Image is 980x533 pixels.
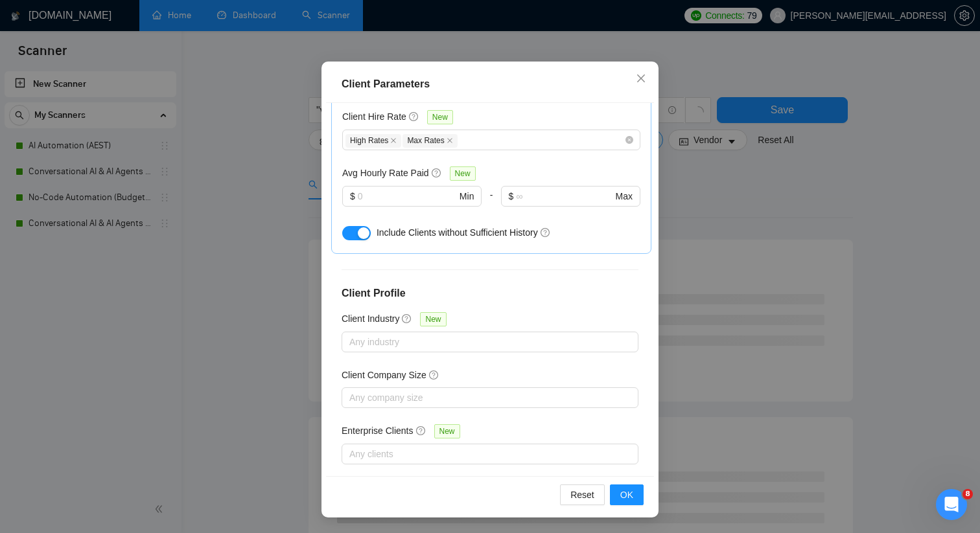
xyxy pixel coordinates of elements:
[482,186,500,222] div: -
[402,313,412,324] span: question-circle
[420,312,446,326] span: New
[377,227,538,238] span: Include Clients without Sufficient History
[358,189,457,203] input: 0
[570,488,594,502] span: Reset
[616,189,633,203] span: Max
[447,137,453,144] span: close
[342,76,638,92] div: Client Parameters
[962,489,973,499] span: 8
[620,488,633,502] span: OK
[516,189,612,203] input: ∞
[541,227,551,238] span: question-circle
[350,189,355,203] span: $
[342,312,399,326] h5: Client Industry
[409,111,419,122] span: question-circle
[342,286,638,301] h4: Client Profile
[342,166,429,180] h5: Avg Hourly Rate Paid
[429,370,439,380] span: question-circle
[610,484,644,505] button: OK
[509,189,514,203] span: $
[625,136,633,144] span: close-circle
[460,189,474,203] span: Min
[345,134,401,148] span: High Rates
[624,62,659,96] button: Close
[416,425,426,436] span: question-circle
[402,134,457,148] span: Max Rates
[342,368,426,382] h5: Client Company Size
[427,110,453,124] span: New
[636,73,646,84] span: close
[390,137,397,144] span: close
[560,484,605,505] button: Reset
[936,489,967,520] iframe: Intercom live chat
[432,168,442,178] span: question-circle
[450,166,476,181] span: New
[434,424,460,438] span: New
[342,109,406,124] h5: Client Hire Rate
[342,424,414,438] h5: Enterprise Clients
